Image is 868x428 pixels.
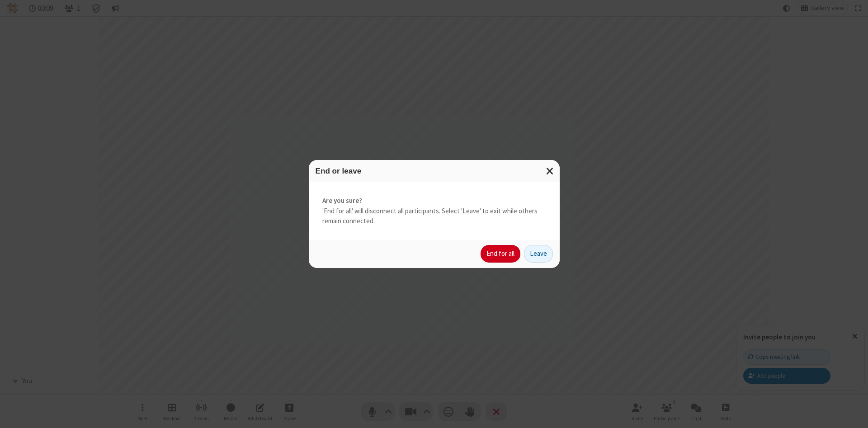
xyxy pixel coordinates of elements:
div: 'End for all' will disconnect all participants. Select 'Leave' to exit while others remain connec... [309,182,560,240]
button: Leave [524,245,553,263]
button: End for all [481,245,520,263]
strong: Are you sure? [322,196,546,206]
button: Close modal [541,160,560,182]
h3: End or leave [316,167,553,175]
